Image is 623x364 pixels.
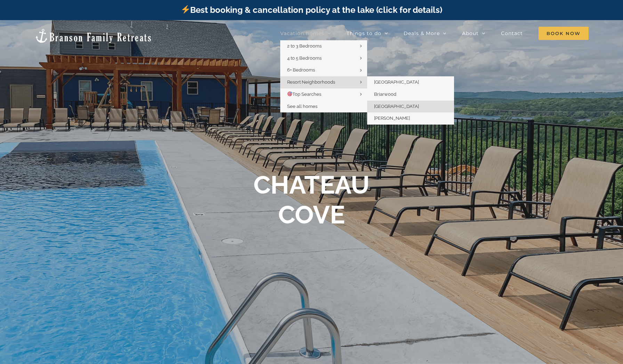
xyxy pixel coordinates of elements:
a: Vacation homes [280,26,331,40]
a: Briarwood [367,88,454,101]
a: 6+ Bedrooms [280,64,367,76]
a: Book Now [539,26,589,40]
a: About [462,26,485,40]
span: Top Searches [287,92,321,97]
a: Best booking & cancellation policy at the lake (click for details) [181,5,442,15]
span: [PERSON_NAME] [374,116,410,121]
img: Branson Family Retreats Logo [34,28,152,44]
span: 2 to 3 Bedrooms [287,43,322,49]
a: 🎯Top Searches [280,88,367,101]
span: Briarwood [374,92,396,97]
a: 4 to 5 Bedrooms [280,52,367,65]
h1: CHATEAU COVE [253,170,370,230]
a: Contact [501,26,523,40]
a: [GEOGRAPHIC_DATA] [367,101,454,113]
span: Things to do [347,31,381,36]
span: Deals & More [404,31,440,36]
span: 6+ Bedrooms [287,67,315,73]
img: 🎯 [288,92,292,96]
a: Things to do [347,26,388,40]
span: About [462,31,479,36]
span: [GEOGRAPHIC_DATA] [374,79,419,85]
span: [GEOGRAPHIC_DATA] [374,104,419,109]
span: See all homes [287,104,317,109]
img: ⚡️ [181,5,190,14]
a: Deals & More [404,26,446,40]
span: Vacation homes [280,31,324,36]
a: Resort Neighborhoods [280,76,367,88]
a: 2 to 3 Bedrooms [280,40,367,52]
a: [PERSON_NAME] [367,112,454,125]
span: Contact [501,31,523,36]
span: Resort Neighborhoods [287,79,335,85]
span: 4 to 5 Bedrooms [287,56,322,61]
a: [GEOGRAPHIC_DATA] [367,76,454,88]
nav: Main Menu [280,26,589,40]
a: See all homes [280,101,367,113]
span: Book Now [539,27,589,40]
